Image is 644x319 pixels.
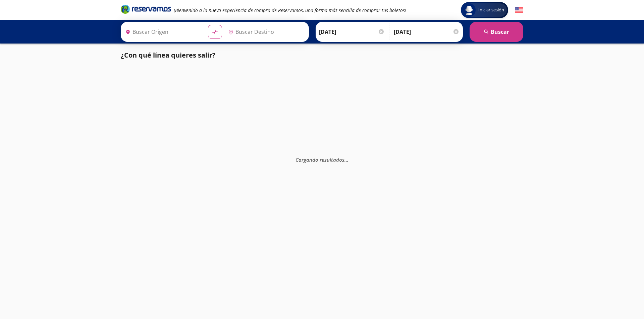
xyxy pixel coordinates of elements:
span: Iniciar sesión [476,7,507,13]
input: Buscar Destino [226,23,306,40]
p: ¿Con qué línea quieres salir? [121,50,216,60]
em: ¡Bienvenido a la nueva experiencia de compra de Reservamos, una forma más sencilla de comprar tus... [174,7,406,13]
input: Elegir Fecha [319,23,385,40]
input: Buscar Origen [123,23,203,40]
button: Buscar [470,22,523,42]
span: . [344,156,346,163]
a: Brand Logo [121,4,171,16]
em: Cargando resultados [296,156,348,163]
span: . [346,156,347,163]
span: . [347,156,348,163]
input: Opcional [394,23,460,40]
i: Brand Logo [121,4,171,14]
button: English [515,6,523,14]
